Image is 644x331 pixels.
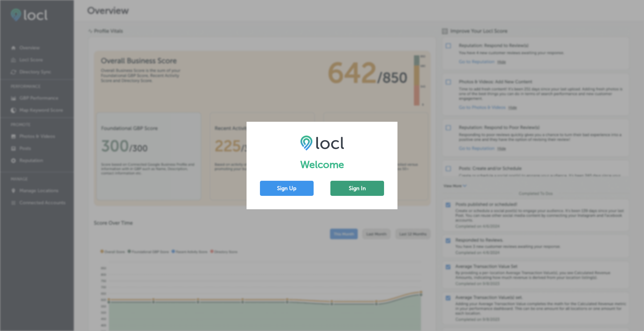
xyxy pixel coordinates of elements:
[300,135,344,151] img: LOCL logo
[260,181,314,196] button: Sign Up
[330,181,384,196] button: Sign In
[260,159,384,171] h1: Welcome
